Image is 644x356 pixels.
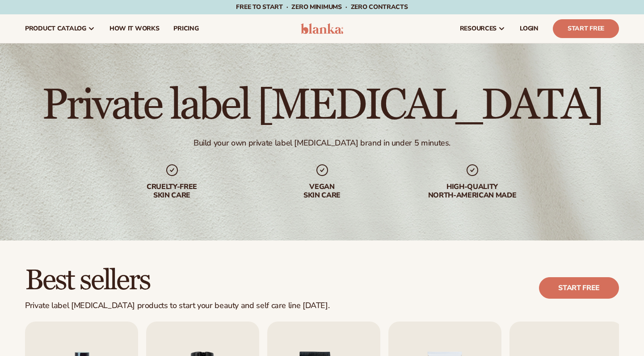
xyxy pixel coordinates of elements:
[539,277,619,299] a: Start free
[109,25,160,32] span: How It Works
[265,183,379,200] div: Vegan skin care
[415,183,530,200] div: High-quality North-american made
[173,25,198,32] span: pricing
[520,25,539,32] span: LOGIN
[18,14,102,43] a: product catalog
[460,25,497,32] span: resources
[301,23,343,34] img: logo
[236,3,408,11] span: Free to start · ZERO minimums · ZERO contracts
[25,25,86,32] span: product catalog
[166,14,206,43] a: pricing
[513,14,546,43] a: LOGIN
[553,19,619,38] a: Start Free
[42,84,602,127] h1: Private label [MEDICAL_DATA]
[115,183,229,200] div: Cruelty-free skin care
[102,14,167,43] a: How It Works
[25,266,329,296] h2: Best sellers
[453,14,513,43] a: resources
[194,138,450,148] div: Build your own private label [MEDICAL_DATA] brand in under 5 minutes.
[25,301,329,311] div: Private label [MEDICAL_DATA] products to start your beauty and self care line [DATE].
